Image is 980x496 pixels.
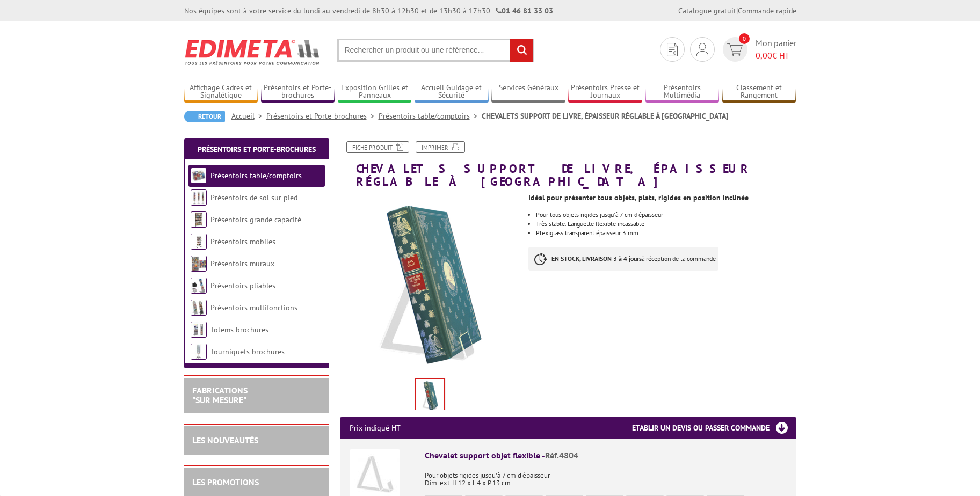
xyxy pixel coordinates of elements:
[379,111,482,121] a: Présentoirs table/comptoirs
[727,43,743,56] img: devis rapide
[191,344,207,360] img: Tourniquets brochures
[210,325,268,334] a: Totems brochures
[696,43,708,56] img: devis rapide
[191,300,207,316] img: Présentoirs multifonctions
[425,464,787,487] p: Pour objets rigides jusqu'à 7 cm d'épaisseur Dim. ext. H 12 x L 4 x P 13 cm
[738,6,796,16] a: Commande rapide
[340,193,521,374] img: chevalets_4804.jpg
[191,189,207,206] img: Présentoirs de sol sur pied
[191,211,207,228] img: Présentoirs grande capacité
[332,141,804,188] h1: CHEVALETS SUPPORT DE LIVRE, ÉPAISSEUR RÉGLABLE À [GEOGRAPHIC_DATA]
[346,141,409,153] a: Fiche produit
[756,37,796,62] span: Mon panier
[510,39,533,62] input: rechercher
[198,144,316,154] a: Présentoirs et Porte-brochures
[192,477,259,487] a: LES PROMOTIONS
[210,259,274,268] a: Présentoirs muraux
[425,449,787,462] div: Chevalet support objet flexible -
[210,171,302,180] a: Présentoirs table/comptoirs
[536,221,796,227] li: Très stable. Languette flexible incassable
[210,303,297,312] a: Présentoirs multifonctions
[210,215,301,224] a: Présentoirs grande capacité
[739,33,750,44] span: 0
[528,247,718,271] p: à réception de la commande
[722,83,796,101] a: Classement et Rangement
[210,237,275,246] a: Présentoirs mobiles
[632,417,796,439] h3: Etablir un devis ou passer commande
[720,37,796,62] a: devis rapide 0 Mon panier 0,00€ HT
[184,83,258,101] a: Affichage Cadres et Signalétique
[210,193,297,202] a: Présentoirs de sol sur pied
[191,234,207,250] img: Présentoirs mobiles
[645,83,720,101] a: Présentoirs Multimédia
[338,83,412,101] a: Exposition Grilles et Panneaux
[191,322,207,338] img: Totems brochures
[667,43,678,56] img: devis rapide
[231,111,266,121] a: Accueil
[568,83,642,101] a: Présentoirs Presse et Journaux
[415,83,489,101] a: Accueil Guidage et Sécurité
[678,5,796,16] div: |
[528,193,749,202] strong: Idéal pour présenter tous objets, plats, rigides en position inclinée
[491,83,565,101] a: Services Généraux
[678,6,736,16] a: Catalogue gratuit
[210,347,285,356] a: Tourniquets brochures
[191,256,207,272] img: Présentoirs muraux
[536,211,796,218] li: Pour tous objets rigides jusqu'à 7 cm d'épaisseur
[350,417,401,439] p: Prix indiqué HT
[210,281,275,290] a: Présentoirs pliables
[191,167,207,184] img: Présentoirs table/comptoirs
[184,111,225,122] a: Retour
[266,111,379,121] a: Présentoirs et Porte-brochures
[482,111,729,121] li: CHEVALETS SUPPORT DE LIVRE, ÉPAISSEUR RÉGLABLE À [GEOGRAPHIC_DATA]
[192,435,258,446] a: LES NOUVEAUTÉS
[756,49,796,62] span: € HT
[536,230,796,236] li: Plexiglass transparent épaisseur 3 mm
[496,6,553,16] strong: 01 46 81 33 03
[192,385,248,405] a: FABRICATIONS"Sur Mesure"
[261,83,335,101] a: Présentoirs et Porte-brochures
[191,278,207,294] img: Présentoirs pliables
[337,39,534,62] input: Rechercher un produit ou une référence...
[416,379,444,412] img: chevalets_4804.jpg
[545,450,578,461] span: Réf.4804
[756,50,772,61] span: 0,00
[551,254,642,262] strong: EN STOCK, LIVRAISON 3 à 4 jours
[184,5,553,16] div: Nos équipes sont à votre service du lundi au vendredi de 8h30 à 12h30 et de 13h30 à 17h30
[416,141,465,153] a: Imprimer
[184,32,321,72] img: Edimeta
